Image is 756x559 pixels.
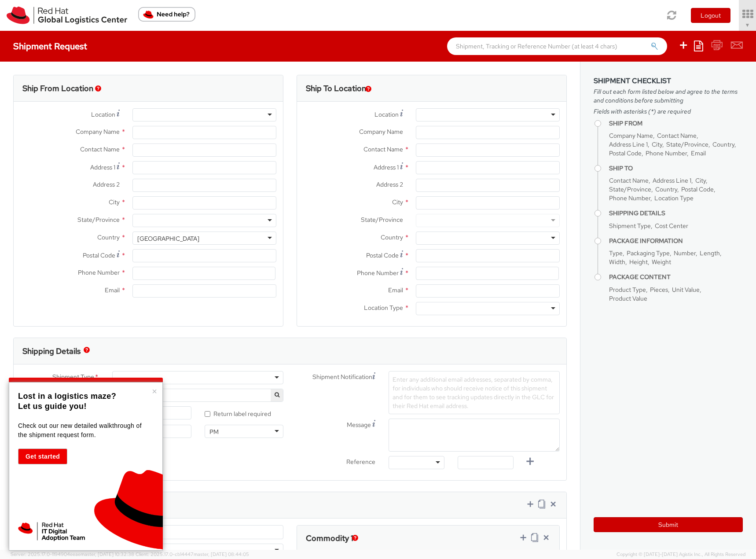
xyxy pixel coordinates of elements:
[18,449,67,464] button: Get started
[7,7,127,24] img: rh-logistics-00dfa346123c4ec078e1.svg
[646,149,687,157] span: Phone Number
[18,421,151,440] p: Check out our new detailed walkthrough of the shipment request form.
[90,163,115,171] span: Address 1
[594,77,743,85] h3: Shipment Checklist
[609,194,650,202] span: Phone Number
[18,392,116,401] strong: Lost in a logistics maze?
[91,110,115,118] span: Location
[18,402,87,411] strong: Let us guide you!
[700,249,720,257] span: Length
[609,185,651,193] span: State/Province
[22,84,93,93] h3: Ship From Location
[609,210,743,217] h4: Shipping Details
[361,216,403,224] span: State/Province
[359,128,403,136] span: Company Name
[376,180,403,188] span: Address 2
[97,233,120,241] span: Country
[78,268,120,276] span: Phone Number
[745,22,750,29] span: ▼
[152,387,157,396] button: Close
[650,286,668,294] span: Pieces
[672,286,700,294] span: Unit Value
[137,234,199,243] div: [GEOGRAPHIC_DATA]
[392,198,403,206] span: City
[393,375,554,410] span: Enter any additional email addresses, separated by comma, for individuals who should receive noti...
[83,251,115,259] span: Postal Code
[691,8,730,23] button: Logout
[609,238,743,244] h4: Package Information
[194,551,249,557] span: master, [DATE] 08:44:05
[609,177,649,184] span: Contact Name
[609,120,743,127] h4: Ship From
[627,249,670,257] span: Packaging Type
[138,7,195,22] button: Need help?
[629,258,648,266] span: Height
[80,145,120,153] span: Contact Name
[374,163,399,171] span: Address 1
[209,427,219,436] div: PM
[381,233,403,241] span: Country
[374,110,399,118] span: Location
[205,411,210,417] input: Return label required
[654,194,694,202] span: Location Type
[447,37,667,55] input: Shipment, Tracking or Reference Number (at least 4 chars)
[609,286,646,294] span: Product Type
[357,269,399,277] span: Phone Number
[594,107,743,116] span: Fields with asterisks (*) are required
[93,180,120,188] span: Address 2
[306,534,353,543] h3: Commodity 1
[609,274,743,280] h4: Package Content
[609,149,642,157] span: Postal Code
[666,140,708,148] span: State/Province
[681,185,714,193] span: Postal Code
[609,294,647,302] span: Product Value
[609,249,623,257] span: Type
[81,551,134,557] span: master, [DATE] 10:32:38
[617,551,745,558] span: Copyright © [DATE]-[DATE] Agistix Inc., All Rights Reserved
[655,222,688,230] span: Cost Center
[695,177,706,184] span: City
[652,140,662,148] span: City
[312,372,372,382] span: Shipment Notification
[652,258,671,266] span: Weight
[76,128,120,136] span: Company Name
[594,87,743,105] span: Fill out each form listed below and agree to the terms and conditions before submitting
[655,185,677,193] span: Country
[657,132,697,140] span: Contact Name
[13,41,87,51] h4: Shipment Request
[306,84,366,93] h3: Ship To Location
[52,372,94,382] span: Shipment Type
[691,149,706,157] span: Email
[109,198,120,206] span: City
[105,286,120,294] span: Email
[594,517,743,532] button: Submit
[364,304,403,312] span: Location Type
[674,249,696,257] span: Number
[363,145,403,153] span: Contact Name
[22,347,81,356] h3: Shipping Details
[609,222,651,230] span: Shipment Type
[653,177,691,184] span: Address Line 1
[11,551,134,557] span: Server: 2025.17.0-1194904eeae
[347,421,371,429] span: Message
[205,408,272,418] label: Return label required
[609,165,743,172] h4: Ship To
[77,216,120,224] span: State/Province
[136,551,249,557] span: Client: 2025.17.0-cb14447
[346,458,375,466] span: Reference
[609,258,625,266] span: Width
[388,286,403,294] span: Email
[609,140,648,148] span: Address Line 1
[712,140,734,148] span: Country
[609,132,653,140] span: Company Name
[366,251,399,259] span: Postal Code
